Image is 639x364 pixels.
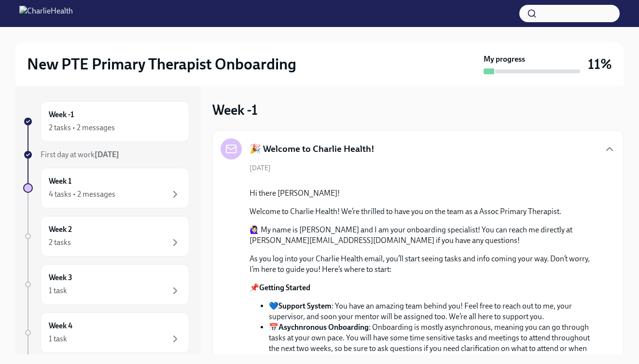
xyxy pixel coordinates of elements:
[49,224,72,235] h6: Week 2
[23,312,189,353] a: Week 41 task
[588,55,612,73] h3: 11%
[250,225,600,246] p: 🙋🏻‍♀️ My name is [PERSON_NAME] and I am your onboarding specialist! You can reach me directly at ...
[95,150,119,159] strong: [DATE]
[250,188,600,199] p: Hi there [PERSON_NAME]!
[49,321,72,331] h6: Week 4
[250,143,375,155] h5: 🎉 Welcome to Charlie Health!
[19,6,73,21] img: CharlieHealth
[23,216,189,256] a: Week 22 tasks
[269,301,600,322] li: 💙 : You have an amazing team behind you! Feel free to reach out to me, your supervisor, and soon ...
[27,54,296,74] h2: New PTE Primary Therapist Onboarding
[250,254,600,275] p: As you log into your Charlie Health email, you’ll start seeing tasks and info coming your way. Do...
[250,283,600,293] p: 📌
[23,168,189,208] a: Week 14 tasks • 2 messages
[49,237,71,248] div: 2 tasks
[49,334,67,344] div: 1 task
[41,150,119,159] span: First day at work
[49,189,115,200] div: 4 tasks • 2 messages
[212,101,258,119] h3: Week -1
[278,323,369,332] strong: Asychnronous Onboarding
[49,109,74,120] h6: Week -1
[23,149,189,160] a: First day at work[DATE]
[250,206,600,217] p: Welcome to Charlie Health! We’re thrilled to have you on the team as a Assoc Primary Therapist.
[23,264,189,305] a: Week 31 task
[250,163,271,173] span: [DATE]
[49,176,71,187] h6: Week 1
[49,272,72,283] h6: Week 3
[23,101,189,142] a: Week -12 tasks • 2 messages
[484,54,525,65] strong: My progress
[259,283,310,292] strong: Getting Started
[49,122,115,133] div: 2 tasks • 2 messages
[278,301,332,310] strong: Support System
[49,285,67,296] div: 1 task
